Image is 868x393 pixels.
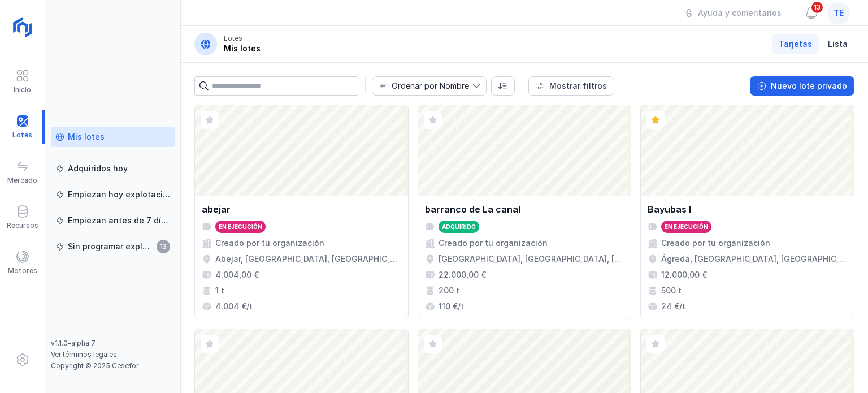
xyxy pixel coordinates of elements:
[661,285,682,296] div: 500 t
[51,361,175,370] div: Copyright © 2025 Cesefor
[698,7,782,19] div: Ayuda y comentarios
[549,80,607,92] div: Mostrar filtros
[157,240,170,253] span: 13
[661,269,707,280] div: 12.000,00 €
[224,43,261,54] div: Mis lotes
[219,223,262,231] div: En ejecución
[661,237,770,249] div: Creado por tu organización
[51,339,175,348] div: v1.1.0-alpha.7
[779,38,812,50] span: Tarjetas
[439,237,548,249] div: Creado por tu organización
[51,184,175,205] a: Empiezan hoy explotación
[828,38,848,50] span: Lista
[8,13,37,41] img: logoRight.svg
[392,82,469,90] div: Ordenar por Nombre
[821,34,854,54] a: Lista
[215,253,401,265] div: Abejar, [GEOGRAPHIC_DATA], [GEOGRAPHIC_DATA], [GEOGRAPHIC_DATA]
[661,301,685,312] div: 24 €/t
[215,285,224,296] div: 1 t
[640,105,854,319] a: Bayubas IEn ejecuciónCreado por tu organizaciónÁgreda, [GEOGRAPHIC_DATA], [GEOGRAPHIC_DATA], [GEO...
[648,202,691,216] div: Bayubas I
[51,350,117,359] a: Ver términos legales
[425,202,520,216] div: barranco de La canal
[439,269,486,280] div: 22.000,00 €
[771,80,847,92] div: Nuevo lote privado
[418,105,632,319] a: barranco de La canalAdquiridoCreado por tu organización[GEOGRAPHIC_DATA], [GEOGRAPHIC_DATA], [GEO...
[528,76,614,96] button: Mostrar filtros
[51,210,175,231] a: Empiezan antes de 7 días
[810,1,824,14] span: 13
[215,301,253,312] div: 4.004 €/t
[772,34,819,54] a: Tarjetas
[68,131,105,142] div: Mis lotes
[202,202,231,216] div: abejar
[8,266,37,275] div: Motores
[834,7,844,19] span: te
[372,77,472,95] span: Nombre
[68,189,170,200] div: Empiezan hoy explotación
[750,76,854,96] button: Nuevo lote privado
[68,215,170,226] div: Empiezan antes de 7 días
[68,163,128,174] div: Adquiridos hoy
[194,105,409,319] a: abejarEn ejecuciónCreado por tu organizaciónAbejar, [GEOGRAPHIC_DATA], [GEOGRAPHIC_DATA], [GEOGRA...
[215,237,324,249] div: Creado por tu organización
[51,236,175,257] a: Sin programar explotación13
[439,285,459,296] div: 200 t
[7,221,38,230] div: Recursos
[51,127,175,147] a: Mis lotes
[439,301,464,312] div: 110 €/t
[14,85,31,94] div: Inicio
[442,223,476,231] div: Adquirido
[661,253,847,265] div: Ágreda, [GEOGRAPHIC_DATA], [GEOGRAPHIC_DATA], [GEOGRAPHIC_DATA]
[665,223,708,231] div: En ejecución
[224,34,242,43] div: Lotes
[215,269,259,280] div: 4.004,00 €
[439,253,624,265] div: [GEOGRAPHIC_DATA], [GEOGRAPHIC_DATA], [GEOGRAPHIC_DATA], [GEOGRAPHIC_DATA], [GEOGRAPHIC_DATA]
[51,158,175,179] a: Adquiridos hoy
[677,3,789,23] button: Ayuda y comentarios
[7,176,37,185] div: Mercado
[68,241,153,252] div: Sin programar explotación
